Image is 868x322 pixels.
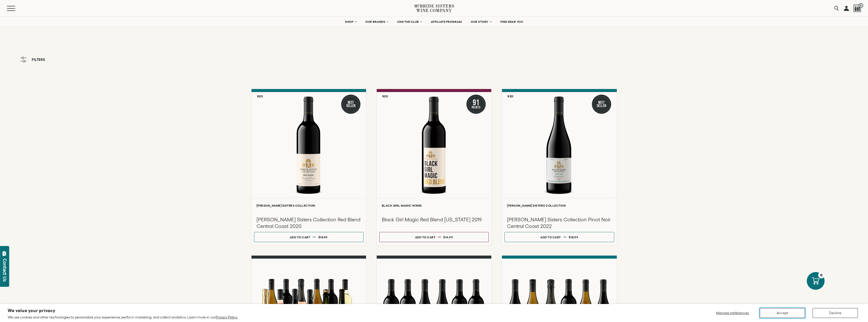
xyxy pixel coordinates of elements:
[376,89,492,245] a: Red 91 Points Black Girl Magic Red Blend Black Girl Magic Wines Black Girl Magic Red Blend [US_ST...
[471,20,488,24] span: OUR STORY
[497,17,527,27] a: FIND NEAR YOU
[257,204,361,207] h6: [PERSON_NAME] Sisters Collection
[394,17,425,27] a: JOIN THE CLUB
[540,234,561,241] div: Add to cart
[216,315,238,319] a: Privacy Policy.
[318,236,328,239] span: $18.99
[382,95,388,98] h6: Red
[382,204,486,207] h6: Black Girl Magic Wines
[818,272,825,278] div: 0
[2,259,7,282] div: Contact Us
[8,309,238,313] h2: We value your privacy
[7,6,25,11] button: Mobile Menu Trigger
[379,232,489,242] button: Add to cart $14.99
[443,236,453,239] span: $14.99
[32,58,45,61] span: Filters
[342,17,359,27] a: SHOP
[257,95,263,98] h6: Red
[760,308,805,318] button: Accept
[362,17,391,27] a: OUR BRANDS
[507,216,611,229] h3: [PERSON_NAME] Sisters Collection Pinot Noir Central Coast 2022
[18,54,48,65] button: Filters
[859,3,863,8] span: 0
[415,234,436,241] div: Add to cart
[569,236,578,239] span: $18.99
[257,216,361,229] h3: [PERSON_NAME] Sisters Collection Red Blend Central Coast 2020
[365,20,385,24] span: OUR BRANDS
[500,20,523,24] span: FIND NEAR YOU
[431,20,462,24] span: AFFILIATE PROGRAM
[813,308,858,318] button: Decline
[254,232,364,242] button: Add to cart $18.99
[716,311,749,315] span: Manage preferences
[507,204,611,207] h6: [PERSON_NAME] Sisters Collection
[251,89,366,245] a: Red Best Seller McBride Sisters Collection Red Blend Central Coast [PERSON_NAME] Sisters Collecti...
[428,17,465,27] a: AFFILIATE PROGRAM
[502,89,617,245] a: Red Best Seller McBride Sisters Collection Central Coast Pinot Noir [PERSON_NAME] Sisters Collect...
[290,234,310,241] div: Add to cart
[345,20,354,24] span: SHOP
[8,315,238,319] p: We use cookies and other technologies to personalize your experience, perform marketing, and coll...
[713,308,752,318] button: Manage preferences
[504,232,614,242] button: Add to cart $18.99
[467,17,495,27] a: OUR STORY
[397,20,419,24] span: JOIN THE CLUB
[382,216,486,223] h3: Black Girl Magic Red Blend [US_STATE] 2019
[508,95,514,98] h6: Red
